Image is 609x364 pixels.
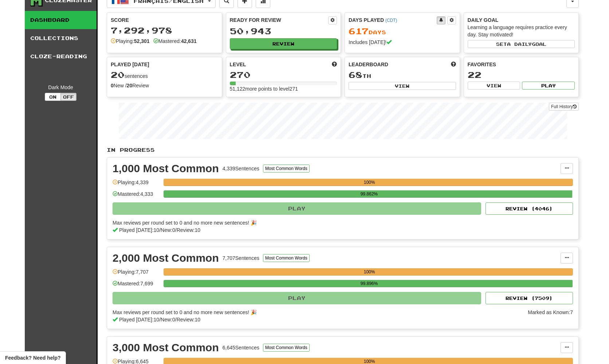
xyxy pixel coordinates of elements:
[223,254,259,262] div: 7,707 Sentences
[111,83,114,88] strong: 0
[230,16,329,24] div: Ready for Review
[25,11,97,29] a: Dashboard
[181,38,197,44] strong: 42,631
[177,227,200,233] span: Review: 10
[263,254,310,262] button: Most Common Words
[113,309,523,316] div: Max reviews per round set to 0 and no more new sentences! 🎉
[468,82,520,90] button: View
[60,93,76,101] button: Off
[230,85,337,92] div: 51,122 more points to level 271
[166,268,573,276] div: 100%
[113,163,219,174] div: 1,000 Most Common
[113,190,160,202] div: Mastered: 4,333
[111,26,218,35] div: 7,292,978
[385,18,397,23] a: (CDT)
[159,227,161,233] span: /
[111,70,125,80] span: 20
[113,253,219,264] div: 2,000 Most Common
[468,40,575,48] button: Seta dailygoal
[113,292,481,304] button: Play
[349,82,456,90] button: View
[549,103,579,111] a: Full History
[507,41,532,47] span: a daily
[263,344,310,352] button: Most Common Words
[111,70,218,80] div: sentences
[349,70,456,80] div: th
[119,317,159,323] span: Played [DATE]: 10
[5,354,60,361] span: Open feedback widget
[175,227,177,233] span: /
[161,227,175,233] span: New: 0
[468,16,575,24] div: Daily Goal
[113,268,160,280] div: Playing: 7,707
[349,16,437,24] div: Days Played
[113,280,160,292] div: Mastered: 7,699
[486,292,573,304] button: Review (7509)
[175,317,177,323] span: /
[522,82,575,90] button: Play
[113,179,160,191] div: Playing: 4,339
[166,190,572,198] div: 99.862%
[111,82,218,89] div: New / Review
[30,84,91,91] div: Dark Mode
[161,317,175,323] span: New: 0
[111,16,218,24] div: Score
[177,317,200,323] span: Review: 10
[119,227,159,233] span: Played [DATE]: 10
[166,179,573,186] div: 100%
[486,202,573,215] button: Review (4046)
[166,280,573,287] div: 99.896%
[223,165,259,172] div: 4,339 Sentences
[230,61,246,68] span: Level
[107,146,579,154] p: In Progress
[230,27,337,36] div: 50,943
[134,38,150,44] strong: 52,301
[230,38,337,49] button: Review
[113,202,481,215] button: Play
[25,29,97,47] a: Collections
[159,317,161,323] span: /
[349,70,362,80] span: 68
[349,39,456,46] div: Includes [DATE]!
[113,342,219,353] div: 3,000 Most Common
[451,61,456,68] span: This week in points, UTC
[153,37,197,45] div: Mastered:
[468,24,575,38] div: Learning a language requires practice every day. Stay motivated!
[230,70,337,79] div: 270
[468,61,575,68] div: Favorites
[25,47,97,66] a: Cloze-Reading
[111,61,149,68] span: Played [DATE]
[332,61,337,68] span: Score more points to level up
[468,70,575,79] div: 22
[263,165,310,173] button: Most Common Words
[223,344,259,351] div: 6,645 Sentences
[528,309,573,323] div: Marked as Known: 7
[113,219,569,226] div: Max reviews per round set to 0 and no more new sentences! 🎉
[349,26,369,36] span: 617
[349,61,388,68] span: Leaderboard
[349,27,456,36] div: Day s
[127,83,133,88] strong: 20
[45,93,61,101] button: On
[111,37,150,45] div: Playing:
